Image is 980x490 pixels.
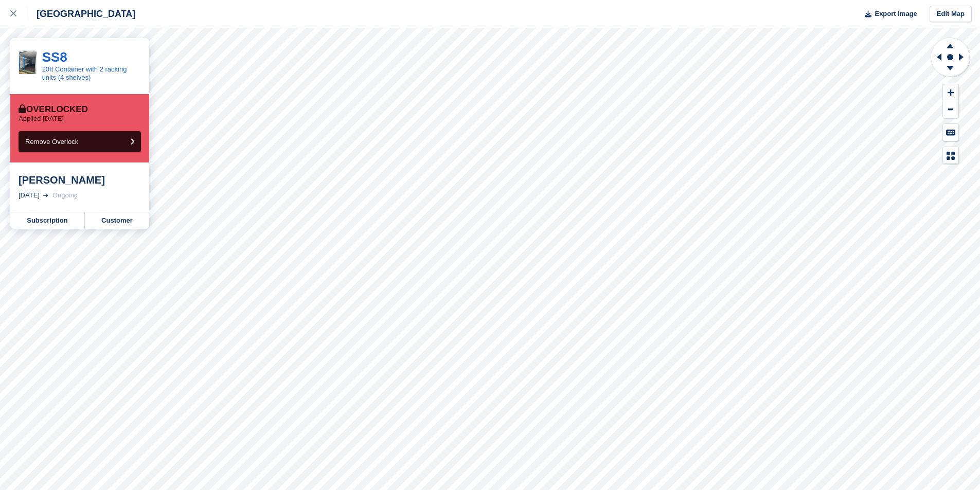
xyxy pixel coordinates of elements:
[43,193,48,197] img: arrow-right-light-icn-cde0832a797a2874e46488d9cf13f60e5c3a73dbe684e267c42b8395dfbc2abf.svg
[19,104,88,115] div: Overlocked
[19,190,40,201] div: [DATE]
[943,124,958,141] button: Keyboard Shortcuts
[19,51,37,75] img: IMG_8855.jpg
[25,138,78,146] span: Remove Overlock
[52,190,78,201] div: Ongoing
[85,212,149,229] a: Customer
[42,65,127,81] a: 20ft Container with 2 racking units (4 shelves)
[943,84,958,101] button: Zoom In
[19,131,141,152] button: Remove Overlock
[943,101,958,118] button: Zoom Out
[19,174,141,186] div: [PERSON_NAME]
[930,6,972,23] a: Edit Map
[27,8,135,20] div: [GEOGRAPHIC_DATA]
[42,49,67,65] a: SS8
[859,6,917,23] button: Export Image
[875,9,917,19] span: Export Image
[19,115,64,123] p: Applied [DATE]
[943,147,958,164] button: Map Legend
[10,212,85,229] a: Subscription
